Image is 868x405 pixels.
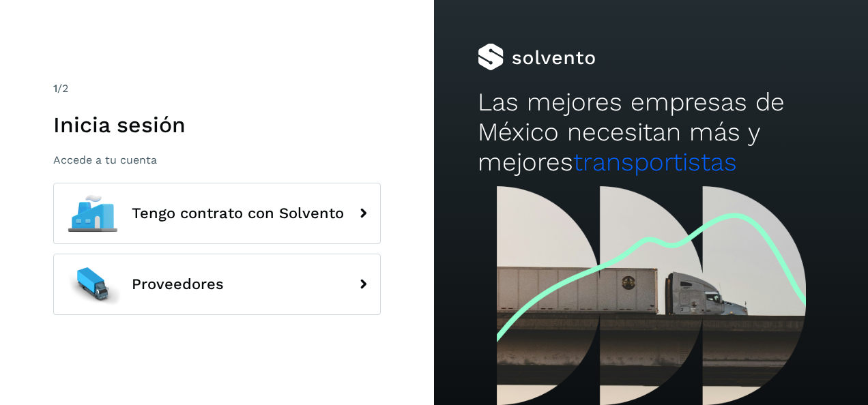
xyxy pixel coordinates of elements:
button: Proveedores [53,254,381,315]
span: Tengo contrato con Solvento [132,205,344,222]
span: Proveedores [132,276,224,292]
p: Accede a tu cuenta [53,153,381,166]
h1: Inicia sesión [53,112,381,138]
button: Tengo contrato con Solvento [53,183,381,244]
span: 1 [53,82,57,95]
span: transportistas [573,147,737,177]
div: /2 [53,80,381,97]
h2: Las mejores empresas de México necesitan más y mejores [478,87,825,178]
